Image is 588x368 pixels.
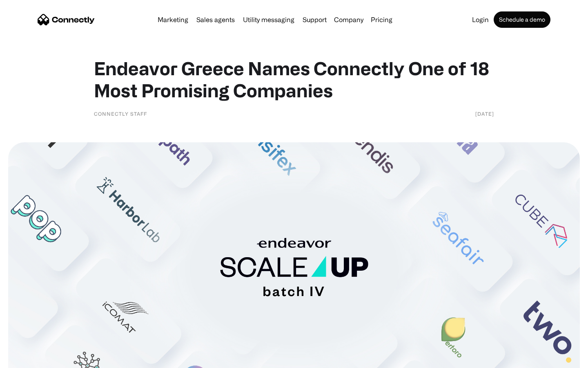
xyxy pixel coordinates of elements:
[334,14,363,25] div: Company
[494,11,550,28] a: Schedule a demo
[240,16,298,23] a: Utility messaging
[8,354,49,365] aside: Language selected: English
[367,16,396,23] a: Pricing
[469,16,492,23] a: Login
[94,57,494,101] h1: Endeavor Greece Names Connectly One of 18 Most Promising Companies
[94,110,147,118] div: Connectly Staff
[154,16,192,23] a: Marketing
[475,110,494,118] div: [DATE]
[299,16,330,23] a: Support
[16,354,49,365] ul: Language list
[193,16,238,23] a: Sales agents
